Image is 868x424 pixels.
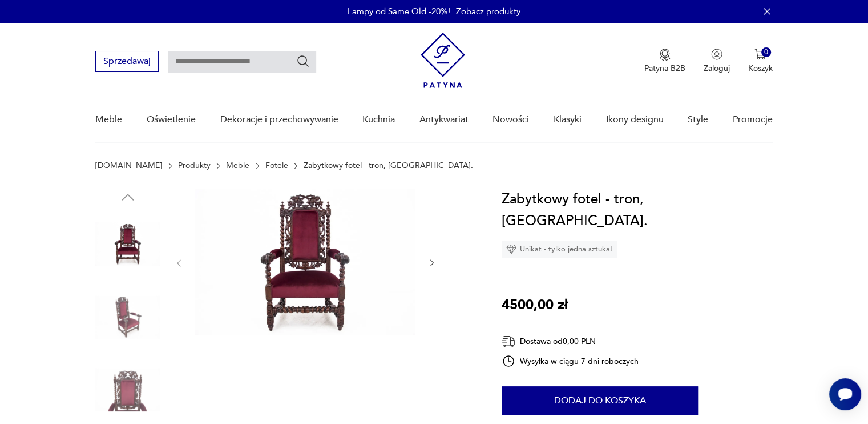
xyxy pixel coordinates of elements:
img: Ikonka użytkownika [711,49,722,60]
iframe: Smartsupp widget button [829,378,861,410]
a: Style [688,98,708,142]
a: Zobacz produkty [456,6,520,17]
img: Ikona dostawy [502,334,515,349]
button: Sprzedawaj [95,51,159,72]
button: Zaloguj [704,49,730,74]
img: Zdjęcie produktu Zabytkowy fotel - tron, Francja. [95,285,160,350]
button: Patyna B2B [644,49,685,74]
p: Patyna B2B [644,63,685,74]
a: Ikona medaluPatyna B2B [644,49,685,74]
a: Promocje [733,98,773,142]
button: Dodaj do koszyka [502,386,698,415]
h1: Zabytkowy fotel - tron, [GEOGRAPHIC_DATA]. [502,189,773,232]
img: Zdjęcie produktu Zabytkowy fotel - tron, Francja. [95,211,160,277]
img: Ikona diamentu [506,244,516,254]
a: Oświetlenie [147,98,196,142]
a: Meble [226,161,249,170]
p: Koszyk [748,63,773,74]
p: 4500,00 zł [502,294,568,316]
p: Zaloguj [704,63,730,74]
a: Fotele [265,161,288,170]
a: Sprzedawaj [95,58,159,66]
p: Zabytkowy fotel - tron, [GEOGRAPHIC_DATA]. [304,161,473,170]
a: Antykwariat [419,98,469,142]
a: Ikony designu [605,98,663,142]
div: 0 [761,47,771,57]
div: Dostawa od 0,00 PLN [502,334,639,349]
div: Unikat - tylko jedna sztuka! [502,241,617,258]
a: Kuchnia [362,98,395,142]
button: 0Koszyk [748,49,773,74]
a: [DOMAIN_NAME] [95,161,162,170]
img: Zdjęcie produktu Zabytkowy fotel - tron, Francja. [195,189,415,335]
img: Ikona medalu [659,49,671,61]
a: Meble [95,98,122,142]
div: Wysyłka w ciągu 7 dni roboczych [502,354,639,368]
button: Szukaj [296,54,310,68]
img: Ikona koszyka [754,49,766,60]
a: Dekoracje i przechowywanie [220,98,338,142]
p: Lampy od Same Old -20%! [348,6,450,17]
a: Klasyki [554,98,582,142]
img: Zdjęcie produktu Zabytkowy fotel - tron, Francja. [95,357,160,422]
a: Produkty [178,161,211,170]
img: Patyna - sklep z meblami i dekoracjami vintage [421,33,465,88]
a: Nowości [492,98,529,142]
